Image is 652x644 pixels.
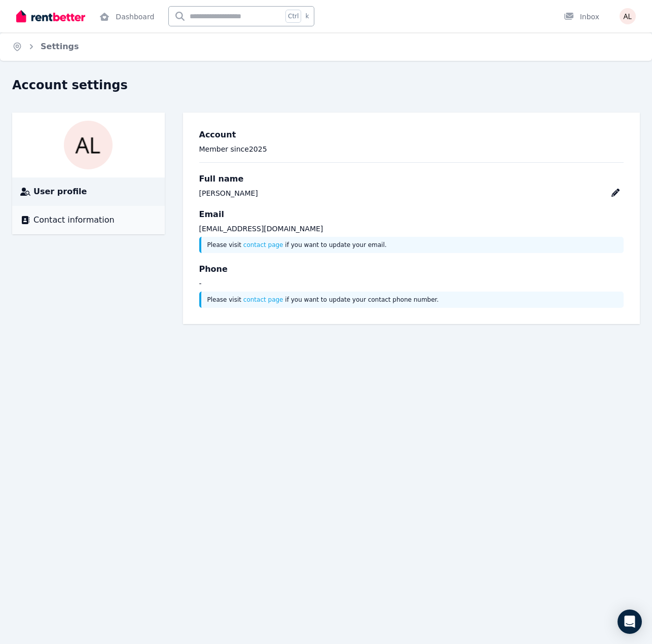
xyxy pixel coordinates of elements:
a: User profile [20,186,157,198]
h3: Full name [199,173,624,185]
h3: Phone [199,263,624,275]
p: Member since 2025 [199,144,624,154]
img: RentBetter [16,9,85,24]
a: Contact information [20,214,157,226]
p: Please visit if you want to update your email. [207,241,618,249]
p: Please visit if you want to update your contact phone number. [207,296,618,304]
h3: Email [199,208,624,221]
span: Ctrl [285,10,301,23]
img: Adam Lambert [64,121,113,169]
div: Inbox [564,12,599,22]
span: Contact information [33,214,115,226]
span: k [305,12,309,20]
div: Open Intercom Messenger [618,610,642,634]
a: contact page [243,296,283,303]
a: contact page [243,241,283,248]
div: [PERSON_NAME] [199,188,258,198]
h1: Account settings [12,77,128,93]
h3: Account [199,129,624,141]
p: - [199,278,624,289]
img: Adam Lambert [620,8,636,24]
a: Settings [41,42,79,51]
p: [EMAIL_ADDRESS][DOMAIN_NAME] [199,224,624,234]
span: User profile [33,186,87,198]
